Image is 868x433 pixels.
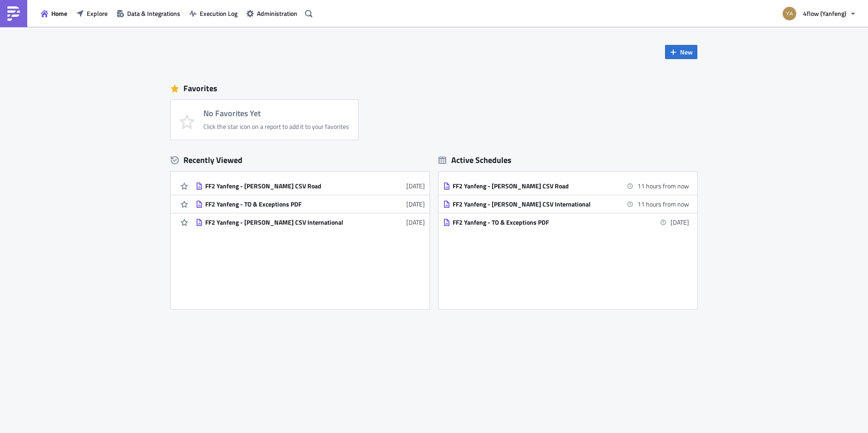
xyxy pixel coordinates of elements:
[637,181,689,191] time: 2025-10-16 00:00
[205,218,364,226] div: FF2 Yanfeng - [PERSON_NAME] CSV International
[453,200,612,208] div: FF2 Yanfeng - [PERSON_NAME] CSV International
[671,217,689,227] time: 2025-11-03 00:00
[665,45,697,59] button: New
[205,182,364,190] div: FF2 Yanfeng - [PERSON_NAME] CSV Road
[200,9,237,18] span: Execution Log
[439,155,512,165] div: Active Schedules
[36,6,72,20] button: Home
[782,6,797,21] img: Avatar
[803,9,846,18] span: 4flow (Yanfeng)
[453,182,612,190] div: FF2 Yanfeng - [PERSON_NAME] CSV Road
[203,109,349,118] h4: No Favorites Yet
[257,9,297,18] span: Administration
[406,181,425,191] time: 2025-08-29T08:09:23Z
[242,6,302,20] button: Administration
[777,4,861,24] button: 4flow (Yanfeng)
[203,123,349,131] div: Click the star icon on a report to add it to your favorites
[112,6,185,20] button: Data & Integrations
[6,6,21,21] img: PushMetrics
[196,195,425,213] a: FF2 Yanfeng - TO & Exceptions PDF[DATE]
[406,199,425,209] time: 2025-08-21T09:32:56Z
[443,177,689,195] a: FF2 Yanfeng - [PERSON_NAME] CSV Road11 hours from now
[196,177,425,195] a: FF2 Yanfeng - [PERSON_NAME] CSV Road[DATE]
[171,82,697,95] div: Favorites
[72,6,112,20] button: Explore
[637,199,689,209] time: 2025-10-16 00:00
[51,9,67,18] span: Home
[205,200,364,208] div: FF2 Yanfeng - TO & Exceptions PDF
[87,9,108,18] span: Explore
[443,195,689,213] a: FF2 Yanfeng - [PERSON_NAME] CSV International11 hours from now
[196,213,425,231] a: FF2 Yanfeng - [PERSON_NAME] CSV International[DATE]
[127,9,180,18] span: Data & Integrations
[185,6,242,20] button: Execution Log
[680,47,693,57] span: New
[443,213,689,231] a: FF2 Yanfeng - TO & Exceptions PDF[DATE]
[171,153,429,167] div: Recently Viewed
[453,218,612,226] div: FF2 Yanfeng - TO & Exceptions PDF
[406,217,425,227] time: 2025-08-04T08:09:06Z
